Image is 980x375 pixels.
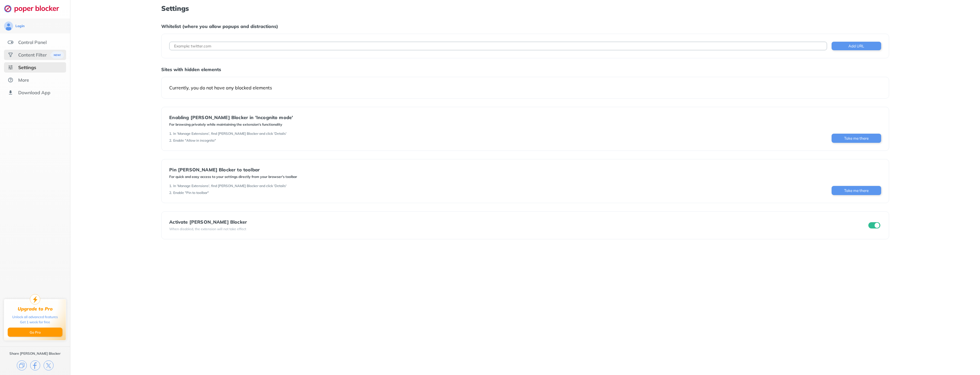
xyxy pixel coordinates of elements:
h1: Settings [161,5,889,12]
button: Take me there [832,134,881,143]
div: Get 1 week for free [20,320,50,325]
div: Content Filter [18,52,47,58]
div: 2 . [169,138,172,143]
div: In 'Manage Extensions', find [PERSON_NAME] Blocker and click 'Details' [173,131,287,136]
img: menuBanner.svg [50,51,64,59]
div: Login [15,24,24,28]
img: upgrade-to-pro.svg [30,294,40,304]
div: When disabled, the extension will not take effect [169,227,247,231]
div: Activate [PERSON_NAME] Blocker [169,219,247,224]
div: Enable "Allow in incognito" [173,138,216,143]
img: social.svg [8,52,13,58]
button: Go Pro [8,328,62,337]
div: Share [PERSON_NAME] Blocker [9,351,61,356]
div: Whitelist (where you allow popups and distractions) [161,23,889,29]
div: 1 . [169,131,172,136]
div: Enable "Pin to toolbar" [173,190,209,195]
img: features.svg [8,39,13,45]
input: Example: twitter.com [169,42,827,50]
div: Settings [18,65,36,70]
div: Enabling [PERSON_NAME] Blocker in 'Incognito mode' [169,115,293,120]
img: x.svg [44,360,54,370]
div: Pin [PERSON_NAME] Blocker to toolbar [169,167,297,172]
div: Unlock all advanced features [12,314,58,320]
img: about.svg [8,77,13,83]
div: 2 . [169,190,172,195]
img: copy.svg [17,360,27,370]
div: 1 . [169,184,172,188]
img: facebook.svg [30,360,40,370]
div: For quick and easy access to your settings directly from your browser's toolbar [169,175,297,179]
div: Currently, you do not have any blocked elements [169,85,881,91]
div: Sites with hidden elements [161,67,889,72]
div: More [18,77,29,83]
img: settings-selected.svg [8,65,13,70]
div: For browsing privately while maintaining the extension's functionality [169,122,293,127]
div: Upgrade to Pro [18,306,53,312]
img: download-app.svg [8,90,13,95]
div: Download App [18,90,50,95]
img: avatar.svg [4,21,13,31]
div: Control Panel [18,39,47,45]
img: logo-webpage.svg [4,5,65,13]
button: Take me there [832,186,881,195]
button: Add URL [832,42,881,50]
div: In 'Manage Extensions', find [PERSON_NAME] Blocker and click 'Details' [173,184,287,188]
